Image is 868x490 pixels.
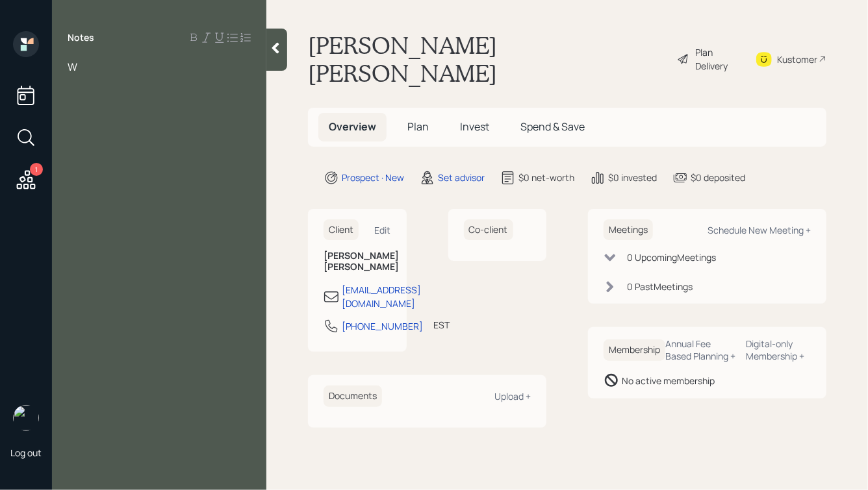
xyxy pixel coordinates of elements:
[324,251,391,273] h6: [PERSON_NAME] [PERSON_NAME]
[604,339,665,361] h6: Membership
[460,119,489,134] span: Invest
[407,119,429,134] span: Plan
[708,224,811,236] div: Schedule New Meeting +
[68,31,94,44] label: Notes
[494,390,531,402] div: Upload +
[622,374,715,387] div: No active membership
[627,251,716,264] div: 0 Upcoming Meeting s
[342,283,421,310] div: [EMAIL_ADDRESS][DOMAIN_NAME]
[665,337,736,362] div: Annual Fee Based Planning +
[342,171,404,184] div: Prospect · New
[747,337,811,362] div: Digital-only Membership +
[518,171,574,184] div: $0 net-worth
[324,386,382,407] h6: Documents
[324,219,359,241] h6: Client
[691,171,745,184] div: $0 deposited
[520,119,585,134] span: Spend & Save
[329,119,376,134] span: Overview
[13,405,39,431] img: hunter_neumayer.jpg
[10,447,42,459] div: Log out
[375,224,391,236] div: Edit
[627,280,693,293] div: 0 Past Meeting s
[30,163,43,176] div: 1
[608,171,657,184] div: $0 invested
[308,31,667,87] h1: [PERSON_NAME] [PERSON_NAME]
[777,53,817,66] div: Kustomer
[433,318,450,332] div: EST
[604,219,653,241] h6: Meetings
[464,219,513,241] h6: Co-client
[438,171,485,184] div: Set advisor
[696,45,739,73] div: Plan Delivery
[68,60,77,74] span: W
[342,319,423,333] div: [PHONE_NUMBER]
